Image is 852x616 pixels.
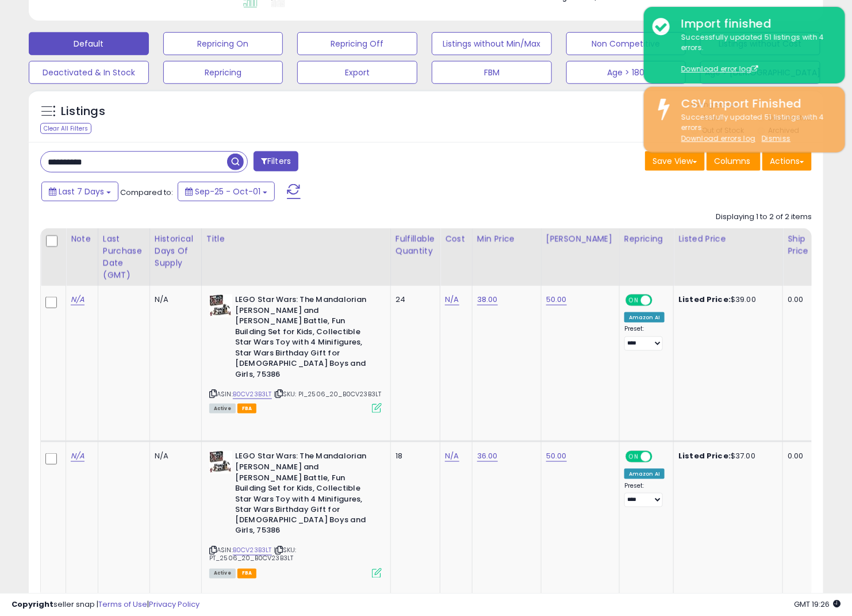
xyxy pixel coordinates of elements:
a: 36.00 [477,450,498,462]
div: Cost [445,233,467,245]
div: 18 [396,451,431,461]
div: 24 [396,294,431,305]
a: N/A [445,294,459,305]
button: Repricing Off [297,32,417,55]
a: 38.00 [477,294,498,305]
div: Repricing [624,233,669,245]
span: All listings currently available for purchase on Amazon [209,404,236,414]
button: Age > 180 [566,61,686,84]
button: Export [297,61,417,84]
img: 514G+naTq5L._SL40_.jpg [209,451,232,474]
span: ON [627,296,641,305]
a: B0CV23B3LT [233,546,272,556]
div: Successfully updated 51 listings with 4 errors. [673,32,836,75]
a: Terms of Use [98,599,147,610]
div: Preset: [624,482,665,508]
button: Listings without Min/Max [432,32,552,55]
button: Filters [254,151,298,171]
h5: Listings [61,104,105,120]
a: Download errors log [681,133,755,143]
span: Last 7 Days [59,186,104,197]
span: 2025-10-10 19:26 GMT [794,599,841,610]
div: 0.00 [788,294,807,305]
div: [PERSON_NAME] [546,233,615,245]
div: Historical Days Of Supply [155,233,197,269]
div: Ship Price [788,233,811,257]
div: Title [206,233,386,245]
button: Repricing [163,61,283,84]
span: | SKU: PT_2506_20_B0CV23B3LT [209,546,297,563]
span: Sep-25 - Oct-01 [195,186,260,197]
button: Sep-25 - Oct-01 [178,182,275,201]
button: Columns [707,151,761,171]
div: 0.00 [788,451,807,461]
div: Listed Price [678,233,778,245]
span: FBA [237,404,257,414]
div: Note [71,233,93,245]
a: B0CV23B3LT [233,389,272,399]
div: Amazon AI [624,469,665,479]
span: ON [627,452,641,462]
img: 514G+naTq5L._SL40_.jpg [209,294,232,317]
b: LEGO Star Wars: The Mandalorian [PERSON_NAME] and [PERSON_NAME] Battle, Fun Building Set for Kids... [235,451,375,540]
button: Last 7 Days [41,182,118,201]
span: | SKU: PI_2506_20_B0CV23B3LT [274,389,382,399]
div: N/A [155,451,193,461]
button: FBM [432,61,552,84]
div: CSV Import Finished [673,95,836,112]
span: FBA [237,569,257,579]
b: Listed Price: [678,450,731,461]
span: OFF [651,296,669,305]
a: Privacy Policy [149,599,199,610]
b: Listed Price: [678,294,731,305]
button: Non Competitive [566,32,686,55]
span: All listings currently available for purchase on Amazon [209,569,236,579]
div: $39.00 [678,294,774,305]
div: Last Purchase Date (GMT) [103,233,145,281]
div: seller snap | | [11,599,199,610]
button: Save View [645,151,705,171]
button: Repricing On [163,32,283,55]
span: Columns [714,155,750,167]
button: Default [29,32,149,55]
a: N/A [71,450,85,462]
u: Dismiss [762,133,790,143]
div: Min Price [477,233,536,245]
div: Displaying 1 to 2 of 2 items [716,212,812,223]
a: N/A [71,294,85,305]
span: OFF [651,452,669,462]
div: N/A [155,294,193,305]
a: 50.00 [546,294,567,305]
div: ASIN: [209,294,382,412]
b: LEGO Star Wars: The Mandalorian [PERSON_NAME] and [PERSON_NAME] Battle, Fun Building Set for Kids... [235,294,375,383]
div: Import finished [673,16,836,32]
button: Actions [762,151,812,171]
strong: Copyright [11,599,53,610]
div: $37.00 [678,451,774,461]
div: Amazon AI [624,312,665,323]
span: Compared to: [120,187,173,198]
div: Fulfillable Quantity [396,233,435,257]
button: Deactivated & In Stock [29,61,149,84]
div: Successfully updated 51 listings with 4 errors. [673,112,836,144]
div: Preset: [624,325,665,351]
div: ASIN: [209,451,382,577]
a: N/A [445,450,459,462]
div: Clear All Filters [40,123,91,134]
a: Download error log [681,64,758,74]
a: 50.00 [546,450,567,462]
